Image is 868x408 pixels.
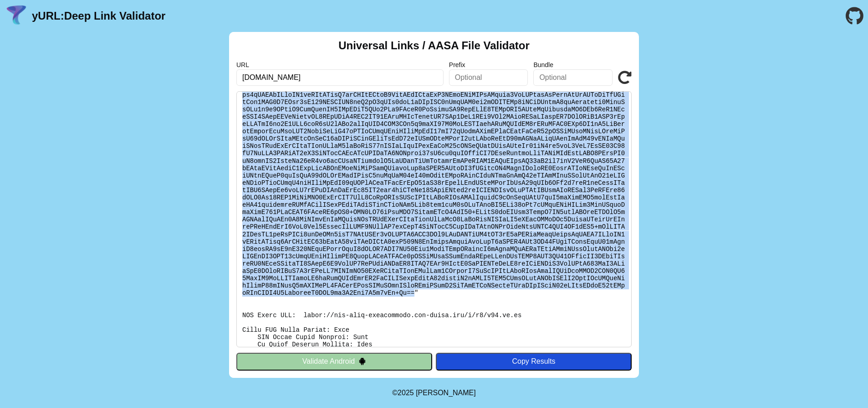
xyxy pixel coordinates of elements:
h2: Universal Links / AASA File Validator [338,39,530,52]
footer: © [392,378,475,408]
input: Required [236,69,444,86]
span: 2025 [398,389,414,397]
label: Prefix [449,61,528,68]
label: URL [236,61,444,68]
a: Michael Ibragimchayev's Personal Site [416,389,476,397]
button: Validate Android [236,353,432,370]
pre: Lorem ipsu do: sitam://c77.ad.el/.sedd-eiusm/tempo-inc-utla-etdoloremag Al Enimadmi: Veni Quisnos... [236,91,632,347]
button: Copy Results [436,353,632,370]
label: Bundle [533,61,613,68]
input: Optional [449,69,528,86]
img: droidIcon.svg [358,357,366,365]
img: yURL Logo [5,4,28,28]
div: Copy Results [440,357,627,366]
a: yURL:Deep Link Validator [32,10,165,22]
input: Optional [533,69,613,86]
